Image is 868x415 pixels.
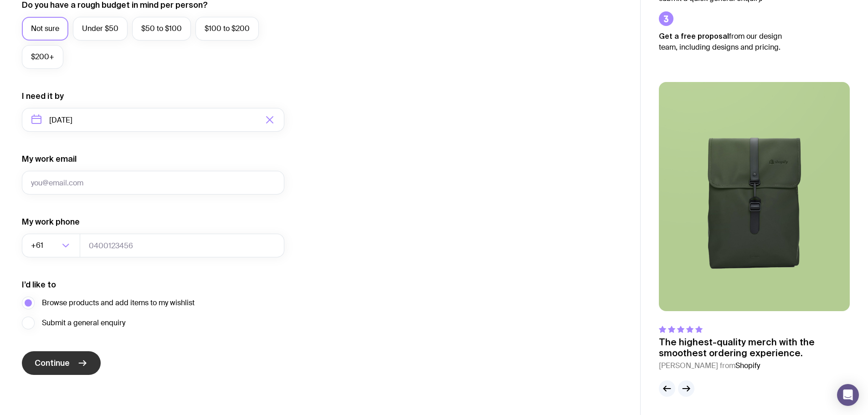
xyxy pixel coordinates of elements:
[22,279,56,290] label: I’d like to
[35,358,70,369] span: Continue
[22,171,284,195] input: you@email.com
[42,318,125,328] span: Submit a general enquiry
[735,361,760,370] span: Shopify
[22,108,284,132] input: Select a target date
[73,17,128,41] label: Under $50
[659,31,796,53] p: from our design team, including designs and pricing.
[195,17,259,41] label: $100 to $200
[22,45,63,69] label: $200+
[42,297,195,308] span: Browse products and add items to my wishlist
[22,234,80,257] div: Search for option
[45,234,59,257] input: Search for option
[31,234,45,257] span: +61
[22,154,77,164] label: My work email
[22,17,68,41] label: Not sure
[837,384,859,406] div: Open Intercom Messenger
[659,337,850,359] p: The highest-quality merch with the smoothest ordering experience.
[22,216,80,227] label: My work phone
[132,17,191,41] label: $50 to $100
[80,234,284,257] input: 0400123456
[659,32,729,40] strong: Get a free proposal
[22,91,64,102] label: I need it by
[659,360,850,371] cite: [PERSON_NAME] from
[22,351,101,375] button: Continue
